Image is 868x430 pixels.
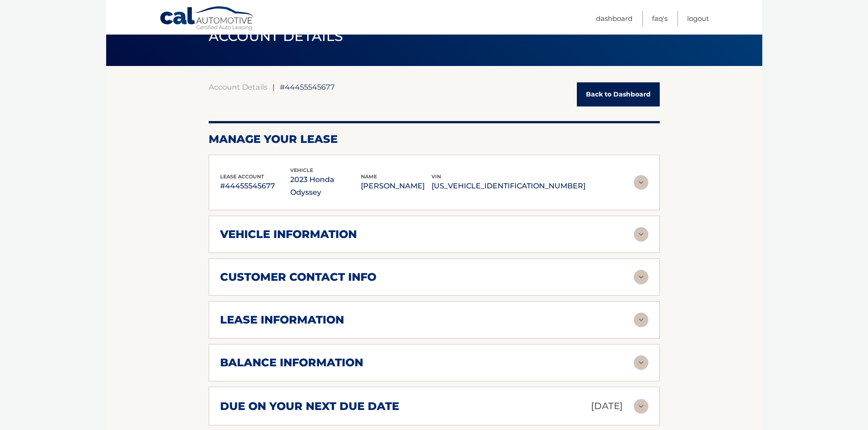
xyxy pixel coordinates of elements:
span: name [361,173,377,180]
h2: due on your next due date [220,400,399,413]
span: ACCOUNT DETAILS [209,28,344,45]
img: accordion-rest.svg [634,270,648,284]
img: accordion-rest.svg [634,355,648,370]
a: Logout [687,11,709,26]
p: #44455545677 [220,180,291,192]
img: accordion-rest.svg [634,313,648,327]
a: Dashboard [596,11,632,26]
a: Back to Dashboard [577,82,660,106]
img: accordion-rest.svg [634,399,648,414]
h2: balance information [220,356,363,369]
h2: Manage Your Lease [209,132,660,146]
img: accordion-rest.svg [634,227,648,242]
p: 2023 Honda Odyssey [290,173,361,199]
h2: lease information [220,313,344,327]
p: [US_VEHICLE_IDENTIFICATION_NUMBER] [431,180,586,192]
img: accordion-rest.svg [634,175,648,190]
span: lease account [220,173,264,180]
p: [DATE] [591,398,623,414]
p: [PERSON_NAME] [361,180,431,192]
a: FAQ's [652,11,668,26]
a: Cal Automotive [159,6,255,32]
span: vin [431,173,441,180]
span: | [272,82,275,91]
h2: customer contact info [220,270,376,284]
span: #44455545677 [280,82,335,91]
a: Account Details [209,82,267,91]
h2: vehicle information [220,228,357,241]
span: vehicle [290,167,313,173]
